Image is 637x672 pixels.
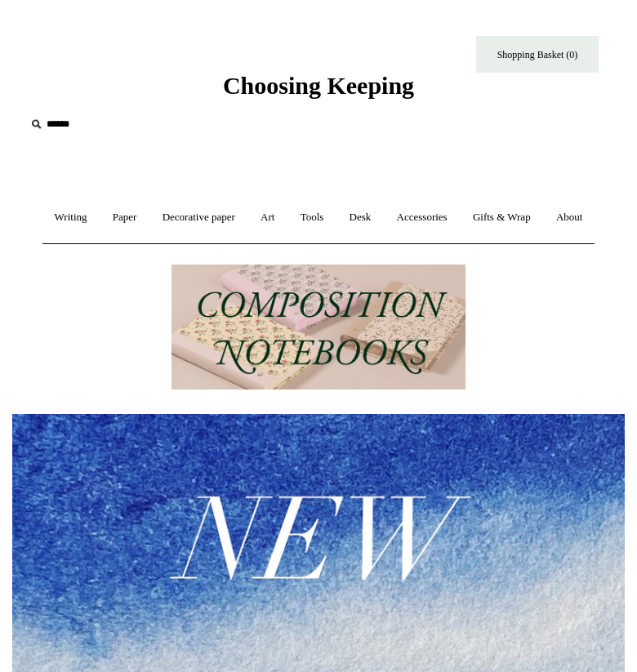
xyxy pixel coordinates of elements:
a: Tools [289,196,336,239]
a: About [545,196,595,239]
a: Desk [338,196,383,239]
a: Writing [43,196,99,239]
a: Decorative paper [151,196,247,239]
a: Choosing Keeping [223,85,414,96]
img: 202302 Composition ledgers.jpg__PID:69722ee6-fa44-49dd-a067-31375e5d54ec [171,265,465,389]
a: Gifts & Wrap [461,196,542,239]
a: Accessories [385,196,459,239]
span: Choosing Keeping [223,72,414,99]
a: Shopping Basket (0) [476,36,599,73]
a: Art [249,196,286,239]
a: Paper [101,196,149,239]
